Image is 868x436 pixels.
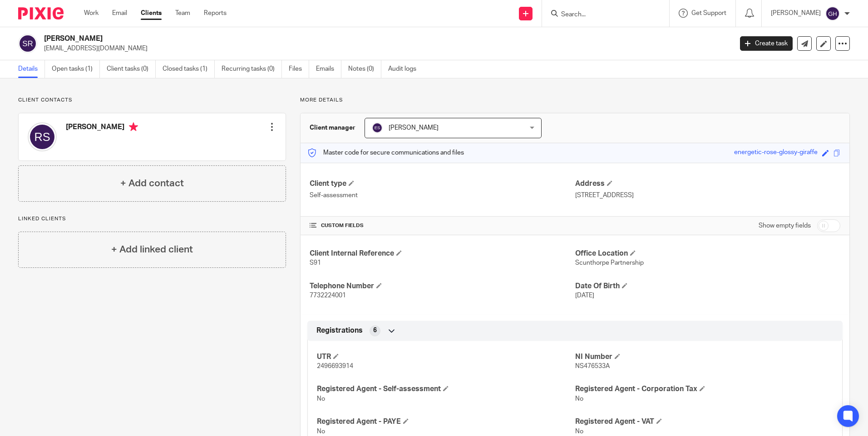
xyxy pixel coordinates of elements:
h4: Date Of Birth [575,281,840,291]
a: Team [175,9,190,18]
h4: NI Number [575,352,833,362]
p: Linked clients [18,215,286,223]
h4: Registered Agent - PAYE [317,417,575,426]
span: [PERSON_NAME] [389,125,439,131]
div: energetic-rose-glossy-giraffe [734,148,818,158]
span: 7732224001 [310,292,346,299]
a: Reports [204,9,227,18]
p: More details [300,97,850,104]
h4: CUSTOM FIELDS [310,222,575,229]
a: Clients [141,9,162,18]
span: No [575,396,583,402]
h4: Client type [310,179,575,189]
a: Files [289,60,309,78]
h4: [PERSON_NAME] [66,122,138,134]
span: No [317,428,325,435]
a: Recurring tasks (0) [222,60,282,78]
h4: Registered Agent - Corporation Tax [575,384,833,394]
span: 6 [373,326,377,335]
h4: + Add linked client [111,242,193,257]
h4: Office Location [575,249,840,258]
h4: Address [575,179,840,189]
span: NS476533A [575,363,610,369]
a: Open tasks (1) [52,60,100,78]
h3: Client manager [310,123,355,132]
p: Master code for secure communications and files [307,148,464,157]
p: [STREET_ADDRESS] [575,191,840,200]
span: Scunthorpe Partnership [575,260,644,266]
a: Audit logs [388,60,423,78]
p: Self-assessment [310,191,575,200]
a: Notes (0) [348,60,381,78]
a: Create task [740,36,793,51]
h4: + Add contact [120,176,184,190]
span: No [575,428,583,435]
p: Client contacts [18,97,286,104]
span: 2496693914 [317,363,353,369]
img: svg%3E [18,34,37,53]
p: [PERSON_NAME] [771,9,821,18]
a: Client tasks (0) [107,60,156,78]
h4: Client Internal Reference [310,249,575,258]
a: Details [18,60,45,78]
a: Closed tasks (1) [163,60,215,78]
h4: Registered Agent - Self-assessment [317,384,575,394]
h2: [PERSON_NAME] [44,34,590,44]
span: Get Support [691,10,726,16]
a: Emails [316,60,341,78]
span: No [317,396,325,402]
a: Email [112,9,127,18]
span: S91 [310,260,321,266]
p: [EMAIL_ADDRESS][DOMAIN_NAME] [44,44,726,53]
span: [DATE] [575,292,594,299]
h4: Registered Agent - VAT [575,417,833,426]
img: svg%3E [825,6,840,21]
img: svg%3E [372,122,383,133]
img: svg%3E [28,122,57,151]
label: Show empty fields [759,221,811,230]
i: Primary [129,122,138,131]
h4: Telephone Number [310,281,575,291]
a: Work [84,9,99,18]
img: Pixie [18,7,64,19]
span: Registrations [316,326,363,335]
input: Search [560,11,642,19]
h4: UTR [317,352,575,362]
